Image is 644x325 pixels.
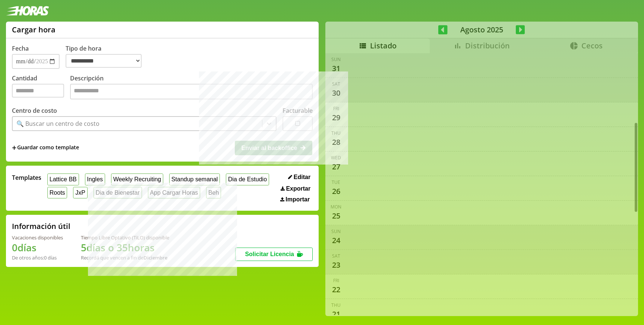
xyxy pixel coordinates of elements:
[285,196,310,203] span: Importar
[16,120,100,128] div: 🔍 Buscar un centro de costo
[47,173,79,185] button: Lattice BB
[12,234,63,241] div: Vacaciones disponibles
[143,254,167,261] b: Diciembre
[169,173,220,185] button: Standup semanal
[245,251,294,257] span: Solicitar Licencia
[12,221,70,231] h2: Información útil
[66,54,142,68] select: Tipo de hora
[111,173,163,185] button: Weekly Recruiting
[81,234,169,241] div: Tiempo Libre Optativo (TiLO) disponible
[235,248,313,261] button: Solicitar Licencia
[12,74,70,101] label: Cantidad
[47,187,67,198] button: Roots
[94,187,142,198] button: Dia de Bienestar
[66,44,148,69] label: Tipo de hora
[226,173,269,185] button: Dia de Estudio
[148,187,201,198] button: App Cargar Horas
[282,106,313,115] label: Facturable
[70,74,313,101] label: Descripción
[73,187,87,198] button: JxP
[286,173,313,181] button: Editar
[6,6,49,16] img: logotipo
[12,241,63,254] h1: 0 días
[294,174,310,181] span: Editar
[85,173,105,185] button: Ingles
[12,25,56,35] h1: Cargar hora
[12,106,57,115] label: Centro de costo
[81,254,169,261] div: Recordá que vencen a fin de
[12,254,63,261] div: De otros años: 0 días
[81,241,169,254] h1: 5 días o 35 horas
[70,84,313,99] textarea: Descripción
[12,144,79,152] span: +Guardar como template
[206,187,221,198] button: Beh
[12,84,64,98] input: Cantidad
[278,185,313,192] button: Exportar
[12,144,16,152] span: +
[12,44,29,52] label: Fecha
[12,173,41,182] span: Templates
[286,185,310,192] span: Exportar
